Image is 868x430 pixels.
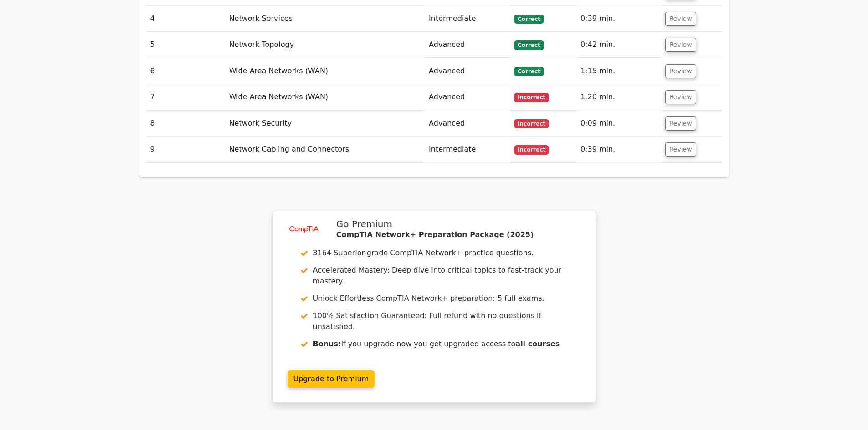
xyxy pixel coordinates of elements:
td: Advanced [425,32,510,58]
span: Correct [514,40,544,50]
td: Intermediate [425,6,510,32]
td: 8 [147,111,226,137]
td: Network Topology [226,32,425,58]
td: 0:42 min. [577,32,662,58]
td: Network Security [226,111,425,137]
button: Review [665,116,696,131]
button: Review [665,38,696,52]
td: 0:39 min. [577,6,662,32]
td: 7 [147,84,226,110]
span: Incorrect [514,93,549,102]
td: 0:09 min. [577,111,662,137]
td: Network Cabling and Connectors [226,137,425,162]
td: 4 [147,6,226,32]
td: Intermediate [425,137,510,162]
td: 1:15 min. [577,58,662,84]
td: Advanced [425,111,510,137]
button: Review [665,12,696,26]
td: 0:39 min. [577,137,662,162]
td: Wide Area Networks (WAN) [226,58,425,84]
button: Review [665,142,696,157]
button: Review [665,90,696,104]
td: Network Services [226,6,425,32]
span: Incorrect [514,145,549,154]
span: Correct [514,67,544,76]
a: Upgrade to Premium [288,370,375,388]
td: 9 [147,137,226,162]
td: Wide Area Networks (WAN) [226,84,425,110]
button: Review [665,64,696,78]
td: 6 [147,58,226,84]
span: Correct [514,15,544,24]
span: Incorrect [514,119,549,128]
td: 5 [147,32,226,58]
td: Advanced [425,84,510,110]
td: 1:20 min. [577,84,662,110]
td: Advanced [425,58,510,84]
